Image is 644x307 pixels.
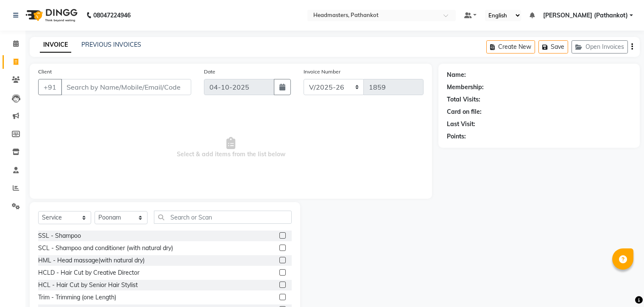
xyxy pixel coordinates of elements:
[38,268,139,277] div: HCLD - Hair Cut by Creative Director
[38,281,138,290] div: HCL - Hair Cut by Senior Hair Stylist
[38,231,81,240] div: SSL - Shampoo
[38,79,62,95] button: +91
[572,40,628,54] button: Open Invoices
[154,211,292,224] input: Search or Scan
[38,244,173,253] div: SCL - Shampoo and conditioner (with natural dry)
[204,68,215,76] label: Date
[40,37,71,53] a: INVOICE
[447,107,482,116] div: Card on file:
[38,68,52,76] label: Client
[447,120,475,129] div: Last Visit:
[22,3,80,27] img: logo
[93,3,131,27] b: 08047224946
[38,256,145,265] div: HML - Head massage(with natural dry)
[38,293,116,302] div: Trim - Trimming (one Length)
[61,79,191,95] input: Search by Name/Mobile/Email/Code
[447,95,480,104] div: Total Visits:
[608,273,636,299] iframe: chat widget
[486,40,535,54] button: Create New
[447,70,466,79] div: Name:
[38,105,424,190] span: Select & add items from the list below
[447,132,466,141] div: Points:
[538,40,568,54] button: Save
[81,41,141,48] a: PREVIOUS INVOICES
[304,68,340,76] label: Invoice Number
[543,11,628,20] span: [PERSON_NAME] (Pathankot)
[447,83,484,92] div: Membership:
